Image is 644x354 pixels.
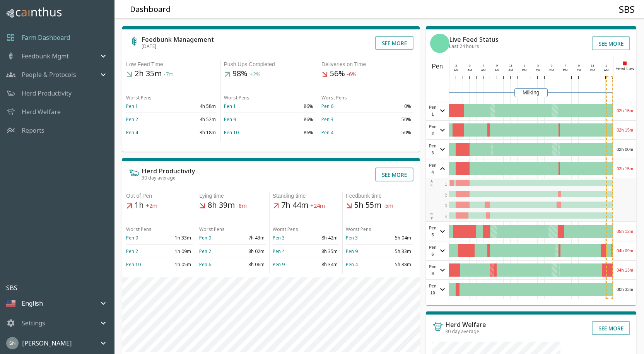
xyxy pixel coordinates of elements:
div: 9 [494,63,501,68]
p: SBS [6,283,114,292]
td: 7h 43m [233,231,266,245]
span: Worst Pens [199,226,225,233]
td: 5h 04m [379,231,412,245]
h5: 8h 39m [199,200,266,211]
img: 45cffdf61066f8072b93f09263145446 [6,337,19,349]
td: 4h 58m [172,100,217,113]
span: 4 [445,215,447,219]
div: 5 [548,63,555,68]
h4: SBS [619,3,635,15]
a: Herd Productivity [22,89,72,98]
td: 50% [367,126,413,139]
div: Out of Pen [126,192,193,200]
span: Worst Pens [273,226,298,233]
a: Pen 9 [224,116,236,123]
div: 05h 12m [613,222,636,241]
a: Pen 3 [321,116,333,123]
a: Pen 9 [126,234,138,241]
span: AM [495,68,499,72]
div: 02h 15m [613,159,636,178]
p: People & Protocols [22,70,76,79]
span: +24m [310,202,325,210]
div: Standing time [273,192,339,200]
p: Settings [22,318,45,328]
a: Pen 6 [199,261,211,268]
button: See more [375,36,413,50]
span: Pen 6 [428,244,438,258]
a: Pen 4 [126,129,138,136]
div: E [430,179,434,187]
p: Reports [22,126,44,135]
td: 50% [367,113,413,126]
a: Pen 1 [224,103,236,109]
td: 4h 52m [172,113,217,126]
a: Pen 10 [126,261,141,268]
span: [DATE] [142,43,156,50]
td: 8h 02m [233,245,266,258]
a: Pen 10 [224,129,239,136]
span: Worst Pens [321,94,347,101]
span: Worst Pens [126,226,152,233]
td: 86% [269,126,315,139]
a: Farm Dashboard [22,33,70,42]
a: Pen 4 [273,248,285,255]
div: Lying time [199,192,266,200]
span: PM [522,68,527,72]
a: Pen 3 [273,234,285,241]
span: PM [563,68,567,72]
span: AM [481,68,486,72]
span: Worst Pens [224,94,249,101]
div: 3 [453,63,460,68]
span: +2m [146,202,157,210]
h5: 1h [126,200,193,211]
span: -5m [383,202,393,210]
span: +2% [249,71,261,78]
div: 7 [480,63,487,68]
div: Feed Low [613,57,636,76]
td: 5h 33m [379,245,412,258]
h5: 5h 55m [346,200,412,211]
div: 04h 13m [613,261,636,279]
span: 2 [445,193,447,197]
td: 0% [367,100,413,113]
div: 7 [562,63,569,68]
span: -7m [164,71,174,78]
a: Pen 6 [321,103,333,109]
a: Pen 1 [126,103,138,109]
span: 30 day average [142,174,176,181]
h5: Dashboard [130,4,171,15]
span: Pen 2 [428,123,438,137]
div: Push Ups Completed [224,60,315,68]
div: Deliveries on Time [321,60,413,68]
div: 04h 09m [613,241,636,260]
h6: Herd Welfare [445,322,486,328]
div: Milking [514,88,548,97]
div: 9 [576,63,583,68]
div: Feedbunk time [346,192,412,200]
span: -6% [347,71,357,78]
span: Pen 5 [428,224,438,238]
div: 1 [603,63,610,68]
span: Pen 3 [428,142,438,156]
h5: 7h 44m [273,200,339,211]
div: W [430,212,434,221]
h6: Feedbunk Management [142,36,214,43]
h6: Herd Productivity [142,168,195,174]
div: 02h 15m [613,121,636,139]
span: 1 [445,182,447,186]
span: Pen 4 [428,162,438,176]
div: 02h 15m [613,101,636,120]
span: PM [536,68,540,72]
td: 86% [269,113,315,126]
div: Pen [426,57,449,76]
td: 8h 06m [233,258,266,271]
span: Worst Pens [346,226,371,233]
span: AM [604,68,608,72]
span: Pen 10 [428,282,438,296]
td: 1h 09m [159,245,193,258]
div: 11 [589,63,596,68]
span: AM [508,68,513,72]
span: Pen 9 [428,263,438,277]
div: 1 [521,63,528,68]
